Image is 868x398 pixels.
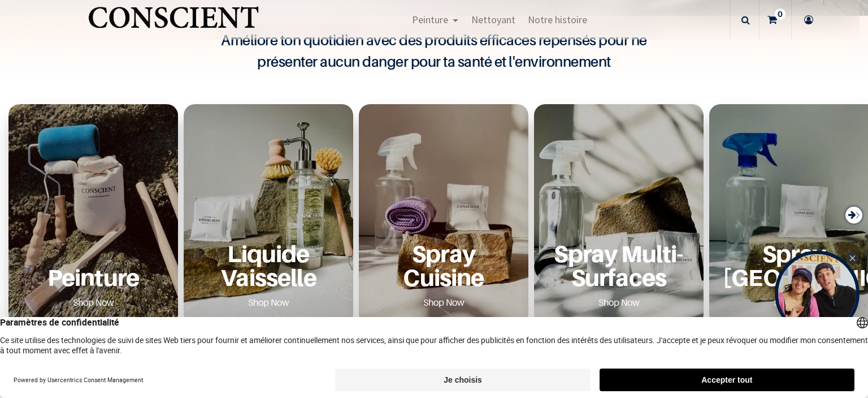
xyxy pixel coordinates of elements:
a: Spray Multi-Surfaces [548,242,690,289]
h4: Améliore ton quotidien avec des produits efficaces repensés pour ne présenter aucun danger pour t... [208,29,660,72]
span: Notre histoire [528,13,587,26]
a: Shop Now [410,293,478,311]
a: Shop Now [760,293,828,311]
div: Open Tolstoy widget [775,251,860,336]
div: 3 / 6 [359,104,528,325]
div: 2 / 6 [184,104,353,325]
div: Close Tolstoy widget [846,252,858,264]
sup: 0 [775,8,785,20]
div: 1 / 6 [8,104,178,325]
a: Peinture [22,266,164,289]
a: Shop Now [59,293,128,311]
button: Open chat widget [10,10,44,44]
a: Shop Now [235,293,303,311]
div: Tolstoy bubble widget [775,251,860,336]
div: 4 / 6 [534,104,704,325]
span: Nettoyant [471,13,515,26]
a: Spray [GEOGRAPHIC_DATA] [723,242,865,289]
div: Open Tolstoy [775,251,860,336]
div: Next slide [845,207,862,224]
a: Spray Cuisine [372,242,515,289]
a: Shop Now [585,293,653,311]
span: Peinture [412,13,448,26]
a: Liquide Vaisselle [197,242,340,289]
